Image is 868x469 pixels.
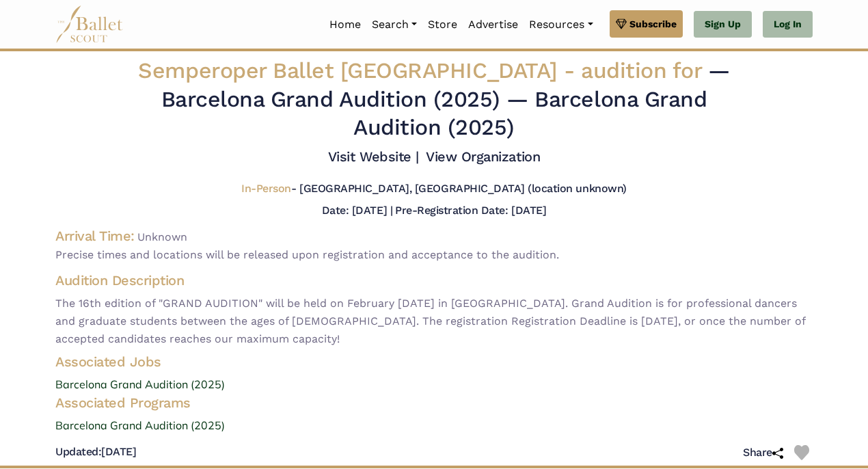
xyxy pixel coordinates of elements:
[55,271,813,289] h4: Audition Description
[610,10,683,38] a: Subscribe
[55,228,135,244] h4: Arrival Time:
[55,246,813,264] span: Precise times and locations will be released upon registration and acceptance to the audition.
[322,204,392,217] h5: Date: [DATE] |
[324,10,366,39] a: Home
[366,10,422,39] a: Search
[44,353,824,371] h4: Associated Jobs
[694,11,752,38] a: Sign Up
[629,16,677,31] span: Subscribe
[44,376,824,394] a: Barcelona Grand Audition (2025)
[616,16,627,31] img: gem.svg
[55,445,101,458] span: Updated:
[241,182,291,195] span: In-Person
[44,394,824,412] h4: Associated Programs
[137,230,187,243] span: Unknown
[55,295,813,347] span: The 16th edition of "GRAND AUDITION" will be held on February [DATE] in [GEOGRAPHIC_DATA]. Grand ...
[581,57,701,83] span: audition for
[422,10,463,39] a: Store
[395,204,546,217] h5: Pre-Registration Date: [DATE]
[161,57,730,112] span: — Barcelona Grand Audition (2025)
[44,417,824,435] a: Barcelona Grand Audition (2025)
[463,10,524,39] a: Advertise
[353,86,707,141] span: — Barcelona Grand Audition (2025)
[241,182,626,196] h5: - [GEOGRAPHIC_DATA], [GEOGRAPHIC_DATA] (location unknown)
[743,446,783,460] h5: Share
[138,57,708,83] span: Semperoper Ballet [GEOGRAPHIC_DATA] -
[763,11,813,38] a: Log In
[55,445,136,459] h5: [DATE]
[328,148,419,165] a: Visit Website |
[426,148,540,165] a: View Organization
[524,10,598,39] a: Resources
